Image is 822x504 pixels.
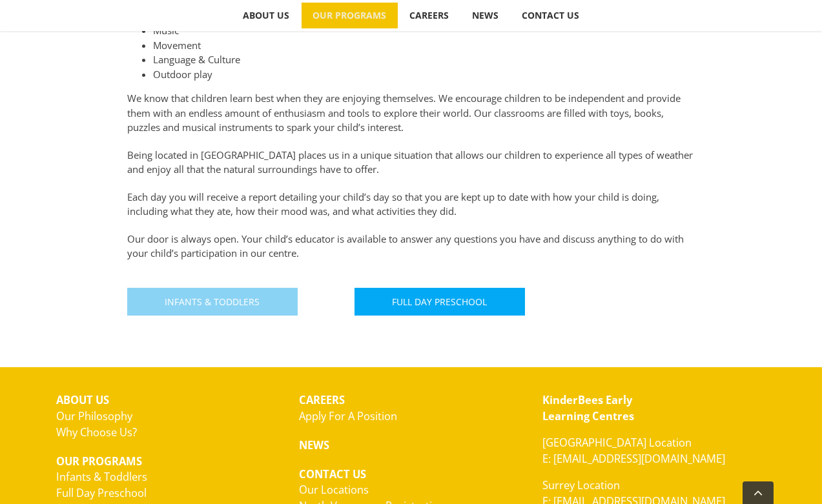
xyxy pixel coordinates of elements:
[542,435,766,467] p: [GEOGRAPHIC_DATA] Location
[56,392,109,407] strong: ABOUT US
[56,469,147,484] a: Infants & Toddlers
[56,408,132,423] a: Our Philosophy
[398,3,460,28] a: CAREERS
[522,11,579,20] span: CONTACT US
[127,148,695,177] p: Being located in [GEOGRAPHIC_DATA] places us in a unique situation that allows our children to ex...
[354,288,525,316] a: Full Day Preschool
[56,454,142,469] strong: OUR PROGRAMS
[153,38,695,53] li: Movement
[542,392,634,423] strong: KinderBees Early Learning Centres
[299,392,345,407] strong: CAREERS
[511,3,591,28] a: CONTACT US
[299,467,366,481] strong: CONTACT US
[472,11,498,20] span: NEWS
[127,288,298,316] a: Infants & Toddlers
[299,482,369,497] a: Our Locations
[313,11,386,20] span: OUR PROGRAMS
[542,451,725,466] a: E: [EMAIL_ADDRESS][DOMAIN_NAME]
[392,296,487,307] span: Full Day Preschool
[302,3,398,28] a: OUR PROGRAMS
[127,232,695,261] p: Our door is always open. Your child’s educator is available to answer any questions you have and ...
[56,485,147,500] a: Full Day Preschool
[461,3,510,28] a: NEWS
[299,438,329,452] strong: NEWS
[409,11,449,20] span: CAREERS
[127,190,695,219] p: Each day you will receive a report detailing your child’s day so that you are kept up to date wit...
[542,392,634,423] a: KinderBees EarlyLearning Centres
[153,67,695,82] li: Outdoor play
[165,296,260,307] span: Infants & Toddlers
[127,91,695,135] p: We know that children learn best when they are enjoying themselves. We encourage children to be i...
[232,3,301,28] a: ABOUT US
[243,11,289,20] span: ABOUT US
[56,425,137,439] a: Why Choose Us?
[299,408,397,423] a: Apply For A Position
[153,52,695,67] li: Language & Culture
